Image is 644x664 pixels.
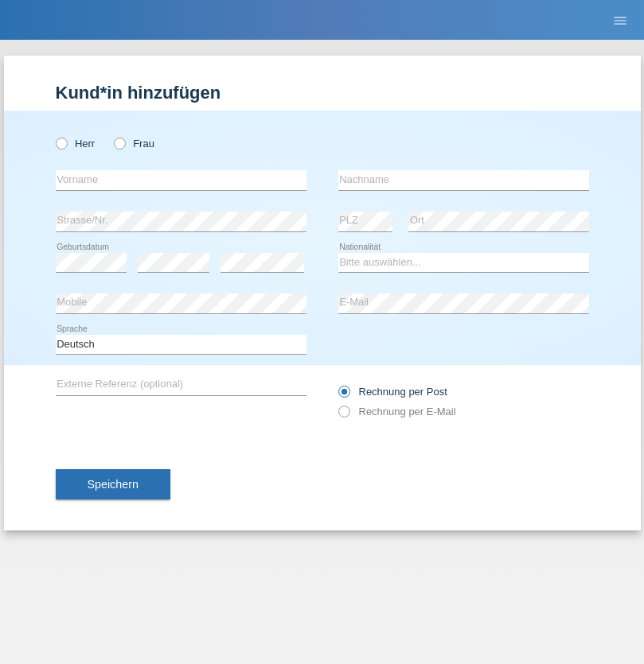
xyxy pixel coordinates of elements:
label: Herr [56,138,96,149]
a: menu [604,15,636,25]
h1: Kund*in hinzufügen [56,83,589,103]
label: Rechnung per E-Mail [338,406,456,417]
input: Rechnung per Post [338,386,349,406]
input: Frau [114,138,124,148]
label: Frau [114,138,154,149]
input: Rechnung per E-Mail [338,406,349,425]
i: menu [612,13,628,29]
button: Speichern [56,469,170,499]
label: Rechnung per Post [338,386,447,398]
input: Herr [56,138,66,148]
span: Speichern [88,478,139,491]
